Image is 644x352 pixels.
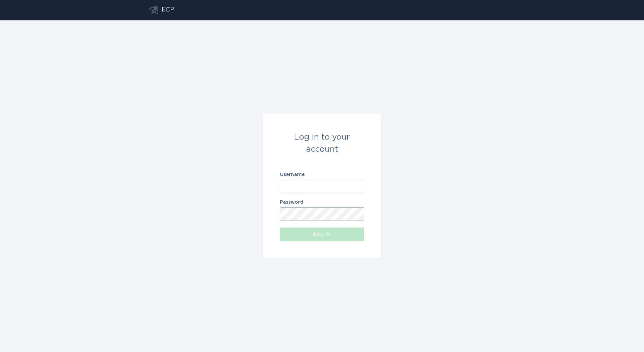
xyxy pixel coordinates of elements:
[280,200,364,205] label: Password
[283,232,361,236] div: Log in
[280,131,364,155] div: Log in to your account
[162,6,174,14] div: ECP
[280,172,364,177] label: Username
[280,228,364,241] button: Log in
[150,6,158,14] button: Go to dashboard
